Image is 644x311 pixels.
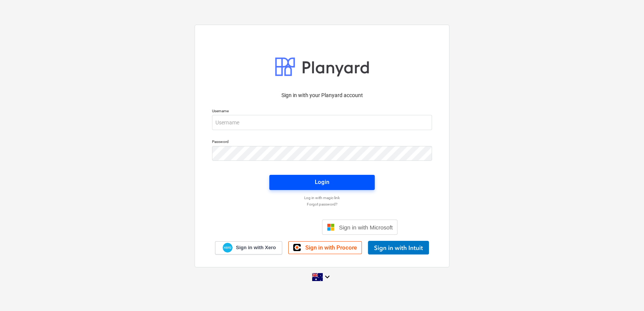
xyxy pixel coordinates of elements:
p: Password [212,139,432,146]
a: Sign in with Procore [288,241,362,254]
span: Sign in with Procore [305,244,357,251]
i: keyboard_arrow_down [323,272,332,281]
img: Xero logo [223,243,232,253]
span: Sign in with Microsoft [339,224,393,231]
p: Sign in with your Planyard account [212,91,432,99]
button: Login [269,175,375,190]
a: Forgot password? [208,202,436,207]
a: Log in with magic link [208,195,436,200]
input: Username [212,115,432,130]
a: Sign in with Xero [215,241,283,254]
p: Username [212,108,432,115]
div: Login [315,177,329,187]
span: Sign in with Xero [236,244,276,251]
iframe: Chat Widget [606,275,644,311]
img: Microsoft logo [327,223,335,231]
iframe: Sign in with Google Button [243,219,320,236]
